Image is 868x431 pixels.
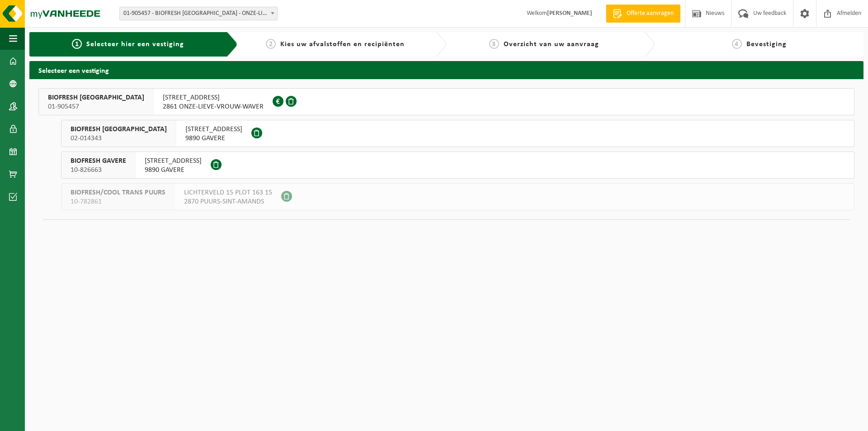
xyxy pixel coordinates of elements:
span: LICHTERVELD 15 PLOT 163 15 [184,188,272,197]
a: Offerte aanvragen [606,5,680,23]
span: [STREET_ADDRESS] [145,156,202,166]
span: [STREET_ADDRESS] [185,125,242,134]
span: 01-905457 [48,102,144,111]
span: BIOFRESH GAVERE [71,156,126,166]
button: BIOFRESH GAVERE 10-826663 [STREET_ADDRESS]9890 GAVERE [61,152,854,179]
span: Selecteer hier een vestiging [86,41,184,48]
span: 2861 ONZE-LIEVE-VROUW-WAVER [163,102,264,111]
button: BIOFRESH [GEOGRAPHIC_DATA] 02-014343 [STREET_ADDRESS]9890 GAVERE [61,120,854,147]
button: BIOFRESH [GEOGRAPHIC_DATA] 01-905457 [STREET_ADDRESS]2861 ONZE-LIEVE-VROUW-WAVER [38,88,854,115]
span: Overzicht van uw aanvraag [504,41,599,48]
span: Kies uw afvalstoffen en recipiënten [280,41,405,48]
span: 01-905457 - BIOFRESH BELGIUM - ONZE-LIEVE-VROUW-WAVER [119,7,278,20]
span: BIOFRESH [GEOGRAPHIC_DATA] [48,93,144,102]
h2: Selecteer een vestiging [29,61,863,79]
strong: [PERSON_NAME] [547,10,592,17]
span: Bevestiging [746,41,787,48]
span: Offerte aanvragen [624,9,676,18]
span: 4 [732,39,742,49]
span: 10-826663 [71,166,126,175]
span: 10-782861 [71,197,165,206]
span: [STREET_ADDRESS] [163,93,264,102]
span: 3 [489,39,499,49]
span: BIOFRESH/COOL TRANS PUURS [71,188,165,197]
span: 2870 PUURS-SINT-AMANDS [184,197,272,206]
span: 1 [72,39,82,49]
span: 01-905457 - BIOFRESH BELGIUM - ONZE-LIEVE-VROUW-WAVER [120,7,277,20]
span: 02-014343 [71,134,167,143]
span: 9890 GAVERE [185,134,242,143]
span: BIOFRESH [GEOGRAPHIC_DATA] [71,125,167,134]
span: 2 [266,39,276,49]
span: 9890 GAVERE [145,166,202,175]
